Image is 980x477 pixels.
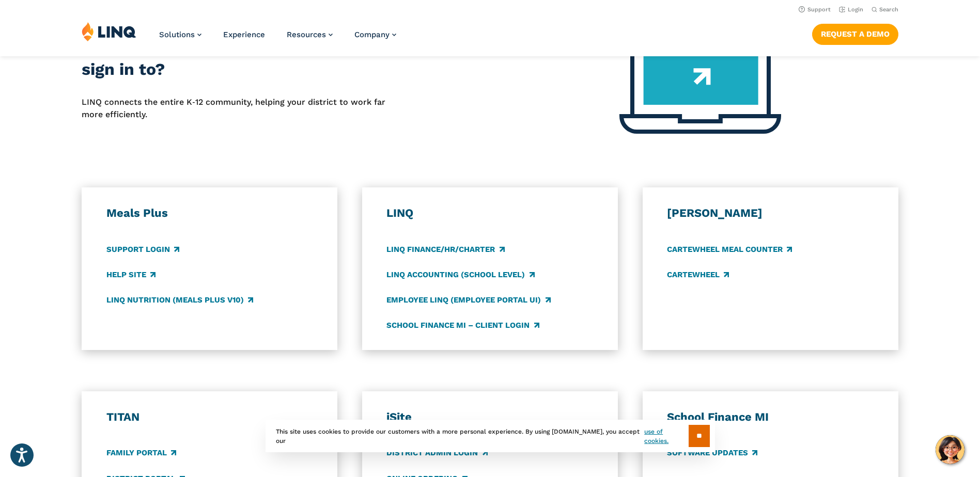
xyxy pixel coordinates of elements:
[354,30,390,39] span: Company
[667,244,792,255] a: CARTEWHEEL Meal Counter
[287,30,333,39] a: Resources
[106,206,313,220] h3: Meals Plus
[223,30,265,39] a: Experience
[82,22,136,41] img: LINQ | K‑12 Software
[386,206,593,220] h3: LINQ
[872,6,898,13] button: Open Search Bar
[386,269,534,280] a: LINQ Accounting (school level)
[812,22,898,44] nav: Button Navigation
[839,6,863,13] a: Login
[386,244,504,255] a: LINQ Finance/HR/Charter
[667,269,729,280] a: CARTEWHEEL
[644,427,688,446] a: use of cookies.
[812,24,898,44] a: Request a Demo
[106,244,179,255] a: Support Login
[386,410,593,424] h3: iSite
[354,30,396,39] a: Company
[159,30,201,39] a: Solutions
[159,22,396,56] nav: Primary Navigation
[799,6,831,13] a: Support
[879,6,898,13] span: Search
[287,30,326,39] span: Resources
[106,269,155,280] a: Help Site
[386,320,539,331] a: School Finance MI – Client Login
[386,294,550,306] a: Employee LINQ (Employee Portal UI)
[106,294,253,306] a: LINQ Nutrition (Meals Plus v10)
[667,410,874,424] h3: School Finance MI
[82,96,408,121] p: LINQ connects the entire K‑12 community, helping your district to work far more efficiently.
[159,30,195,39] span: Solutions
[936,435,965,464] button: Hello, have a question? Let’s chat.
[266,420,715,452] div: This site uses cookies to provide our customers with a more personal experience. By using [DOMAIN...
[106,410,313,424] h3: TITAN
[82,35,408,82] h2: Which application would you like to sign in to?
[667,206,874,220] h3: [PERSON_NAME]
